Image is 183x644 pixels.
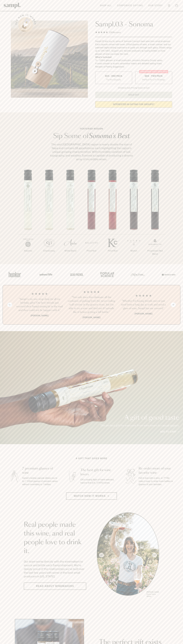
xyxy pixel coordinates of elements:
[60,249,81,252] p: White Blend
[11,21,88,98] img: Sampl.03 - Sonoma
[100,424,179,427] p: The perfect gift for everyone from wine lovers to casual sippers.
[95,21,172,28] h1: Sampl.03 - Sonoma
[171,303,176,307] button: Next slide
[22,466,58,475] h3: 7 premium glasses of wine
[95,62,172,65] li: A smart coaster to access winemaker videos and detailed tasting notes.
[49,127,134,130] p: Featured Region
[95,56,112,58] strong: What’s Included:
[123,170,144,261] li: 6 / 7
[7,303,12,307] button: Previous slide
[99,269,115,280] img: Artboard_4_28b4d326-c26e-48f9-9c80-911f17d6414e_x450.png
[22,477,58,486] p: Sampl's tasting capsule allows you to try 7 100ml glasses of premium wines without committing to ...
[145,75,163,78] span: $88 - Two Pack
[147,3,164,8] a: Our Story
[95,59,172,62] li: 7x - 100ml glasses of small production, premium Sonoma County wines
[120,299,167,310] h3: “Whether I'm having friends over or just tired from a long day at work and need a glass of wine, ...
[95,31,121,34] div: 136Reviews
[120,290,167,319] li: 3 / 4
[102,170,123,261] li: 5 / 7
[4,3,21,8] img: Sampl logo
[95,40,172,56] div: Sampl.03 lets you try some of Sonoma County's best wine from small producers. Each capsule comes ...
[16,297,63,312] h3: “Sampl is my one-stop shop for all my birthday gifts! Our best friends just received their Sampl ...
[139,466,175,475] h3: Re-order more of your favorite wine
[97,512,159,598] div: slide 1
[68,290,115,319] li: 2 / 4
[60,170,81,261] li: 3 / 7
[102,249,123,252] p: Pinot Noir
[24,583,86,590] a: Read about Winemakers
[113,31,121,34] span: Reviews
[130,269,145,280] img: Artboard_3_0b291449-6e8c-4d07-b2c2-3f3601a19cd1_x450.png
[81,249,102,252] p: Pinot Noir
[24,521,86,555] h2: Real people made this wine, and real people love to drink it.
[97,512,159,598] ul: carousel
[16,290,63,319] li: 1 / 4
[147,591,159,597] p: [PERSON_NAME] Sutro, Sutro Wines
[81,170,102,261] li: 4 / 7
[116,3,144,8] a: Corporate Gifting
[83,316,100,319] b: [PERSON_NAME]
[100,415,179,421] p: A gift of good taste
[134,312,152,315] b: [PERSON_NAME]
[68,269,84,280] img: Artboard_5_7fdae55a-36fd-43f7-8bfd-f74a06a2878e_x450.png
[144,170,166,264] li: 7 / 7
[66,492,117,500] button: Watch how it works
[80,478,116,484] p: Gift a tasting flight of hand-selected, hard-to-find [US_STATE] wines.
[39,170,60,261] li: 2 / 7
[117,87,151,89] li: Christmas Sale Pricing Shown In Cart
[109,31,113,34] span: 136
[49,133,134,139] h2: Sip Some of
[160,269,176,280] img: Artboard_7_5b34974b-f019-449e-91fb-745f8d0877ee_x450.png
[17,249,39,252] p: Albarino
[142,78,165,81] small: Perfect For 2-4 Tastings
[80,468,116,477] h3: The best gift for wine lovers
[24,560,86,578] p: Our team works directly with the winemakers to source and bottle each Sampl shipment. We’re deepl...
[18,17,33,32] button: See how it works
[139,477,175,486] p: Fall in love with a wine, or 7? We make it easy to order more bottles or glasses of your favorites.
[123,249,144,252] p: Merlot
[144,249,166,256] p: Proprietary Red Blend
[95,101,172,108] a: interested in gifting for groups?
[68,295,115,314] h3: “Not only does this eliminate all the confusion of picking from the never ending wall of wine in ...
[95,65,172,68] li: Recipes & Pairing Suggestions
[106,78,121,81] small: Try the Capsule
[139,70,168,73] div: Christmas SALE! Save 20%
[39,249,60,252] p: Chardonnay
[38,269,53,280] img: Artboard_6_04f9a106-072f-468a-bdd7-f11783b05722_x450.png
[76,457,107,460] h2: A gift that gives more
[95,92,172,98] button: Sold Out
[49,143,134,161] p: The vast [GEOGRAPHIC_DATA] region is nearly double the size of Napa and contains 18 appellations,...
[17,170,39,261] li: 1 / 7
[89,133,130,139] em: Sonoma's Best
[31,314,49,317] b: [PERSON_NAME]
[160,430,179,434] a: Add to cart
[105,75,122,78] span: $55 - One Pack
[99,3,113,8] a: Shop All
[7,269,23,280] img: Artboard_1_c8cd28af-0030-4af1-819c-248e302c7f06_x450.png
